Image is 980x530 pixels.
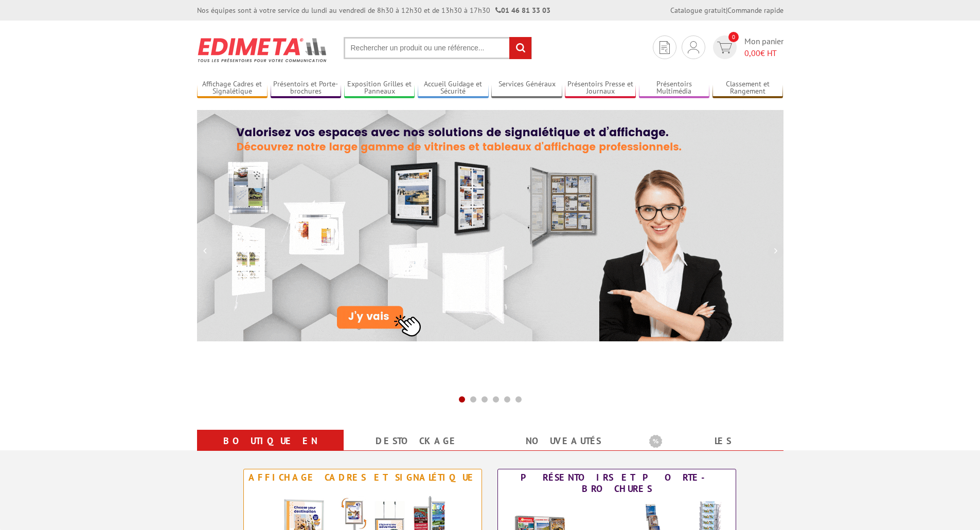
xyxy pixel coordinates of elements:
a: Les promotions [649,432,771,469]
a: Destockage [356,432,478,450]
a: Accueil Guidage et Sécurité [418,80,489,97]
a: Présentoirs et Porte-brochures [271,80,342,97]
a: Boutique en ligne [209,432,331,469]
a: Présentoirs Presse et Journaux [565,80,636,97]
span: Mon panier [744,35,783,59]
a: Exposition Grilles et Panneaux [344,80,415,97]
a: Affichage Cadres et Signalétique [197,80,268,97]
a: Catalogue gratuit [670,6,726,15]
span: € HT [744,47,783,59]
div: Affichage Cadres et Signalétique [246,472,479,483]
div: Nos équipes sont à votre service du lundi au vendredi de 8h30 à 12h30 et de 13h30 à 17h30 [197,5,550,15]
b: Les promotions [649,432,778,452]
input: Rechercher un produit ou une référence... [344,37,532,59]
strong: 01 46 81 33 03 [495,6,550,15]
a: Classement et Rangement [712,80,783,97]
span: 0,00 [744,48,760,58]
img: devis rapide [717,42,732,53]
a: nouveautés [503,432,625,450]
span: 0 [728,32,739,42]
a: Services Généraux [491,80,562,97]
input: rechercher [509,37,531,59]
div: | [670,5,783,15]
img: Présentoir, panneau, stand - Edimeta - PLV, affichage, mobilier bureau, entreprise [197,31,328,69]
a: Présentoirs Multimédia [639,80,710,97]
a: Commande rapide [727,6,783,15]
img: devis rapide [688,41,699,53]
div: Présentoirs et Porte-brochures [501,472,733,495]
a: devis rapide 0 Mon panier 0,00€ HT [710,35,783,59]
img: devis rapide [660,41,670,54]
